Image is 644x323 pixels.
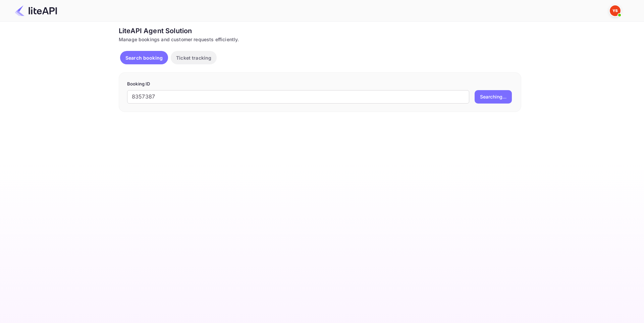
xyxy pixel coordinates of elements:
p: Search booking [125,54,163,61]
button: Searching... [475,90,512,104]
p: Ticket tracking [176,54,211,61]
img: LiteAPI Logo [15,5,57,16]
p: Booking ID [127,81,513,87]
img: Yandex Support [610,5,621,16]
input: Enter Booking ID (e.g., 63782194) [127,90,469,104]
div: LiteAPI Agent Solution [119,26,521,36]
div: Manage bookings and customer requests efficiently. [119,36,521,43]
